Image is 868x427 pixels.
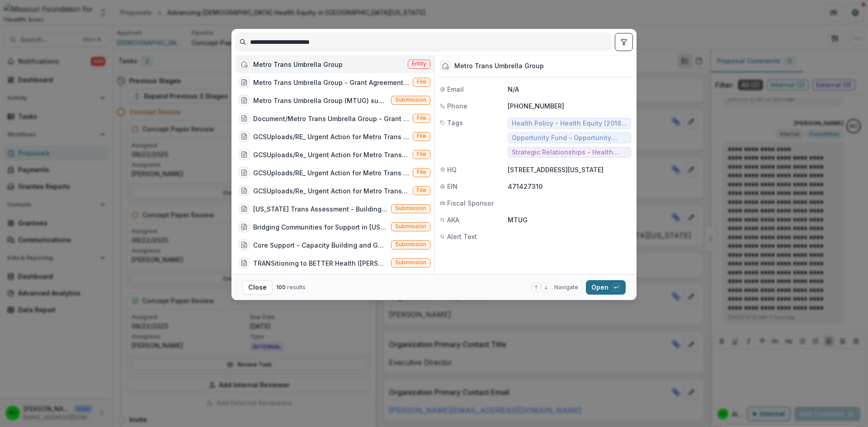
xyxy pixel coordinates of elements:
[586,280,626,295] button: Open
[512,134,627,142] span: Opportunity Fund - Opportunity Fund - Grants/Contracts
[508,84,631,94] p: N/A
[417,115,426,121] span: File
[417,79,426,85] span: File
[554,283,578,291] span: Navigate
[395,241,426,248] span: Submission
[253,222,387,232] div: Bridging Communities for Support in [US_STATE]: A Collective Impact Initiative (Metro Trans Umbre...
[508,182,631,191] p: 471427310
[253,186,409,196] div: GCSUploads/Re_ Urgent Action for Metro Trans Umbrella Group_ver_3.msg
[412,61,426,67] span: Entity
[512,120,627,127] span: Health Policy - Health Equity (2018-2021)
[615,33,633,51] button: toggle filters
[253,168,409,178] div: GCSUploads/RE_ Urgent Action for Metro Trans Umbrella Group_ver_2.msg
[253,240,387,250] div: Core Support - Capacity Building and Gender Coalition (Building power for [DEMOGRAPHIC_DATA] peop...
[253,96,387,105] div: Metro Trans Umbrella Group (MTUG) support group facilitator coordinator (MTUG serves 175 [DEMOGRA...
[447,182,458,191] span: EIN
[253,132,409,141] div: GCSUploads/RE_ Urgent Action for Metro Trans Umbrella Group.msg
[508,101,631,111] p: [PHONE_NUMBER]
[512,149,627,156] span: Strategic Relationships - Health Equity Fund
[395,97,426,103] span: Submission
[395,223,426,230] span: Submission
[395,205,426,211] span: Submission
[253,78,409,87] div: Metro Trans Umbrella Group - Grant Agreement - [DATE].pdf
[447,232,477,241] span: Alert Text
[395,259,426,266] span: Submission
[253,114,409,123] div: Document/Metro Trans Umbrella Group - Grant Award Summary.docx
[253,150,409,160] div: GCSUploads/Re_ Urgent Action for Metro Trans Umbrella Group_ver_1.msg
[417,133,426,139] span: File
[454,62,544,70] div: Metro Trans Umbrella Group
[508,165,631,174] p: [STREET_ADDRESS][US_STATE]
[287,284,306,291] span: results
[447,101,467,111] span: Phone
[508,215,631,225] p: MTUG
[253,258,387,268] div: TRANSitioning to BETTER Health ([PERSON_NAME] of the [GEOGRAPHIC_DATA] & Southwest [US_STATE] (PP...
[447,215,459,225] span: AKA
[253,204,387,214] div: [US_STATE] Trans Assessment - Building Community Vision (The [US_STATE] Trans Assessment - Buildi...
[417,187,426,193] span: File
[417,151,426,157] span: File
[253,60,343,69] div: Metro Trans Umbrella Group
[447,165,457,174] span: HQ
[447,198,494,208] span: Fiscal Sponsor
[276,284,286,291] span: 100
[447,118,463,127] span: Tags
[447,84,464,94] span: Email
[417,169,426,175] span: File
[242,280,273,295] button: Close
